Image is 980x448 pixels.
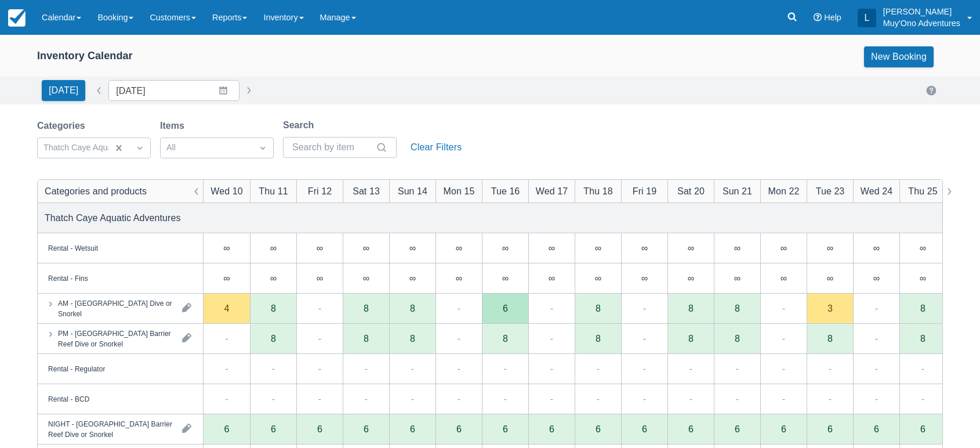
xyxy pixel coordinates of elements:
div: 3 [827,304,833,313]
div: ∞ [714,233,760,263]
div: 6 [596,424,601,433]
div: 6 [435,414,482,445]
div: 8 [364,304,369,313]
div: ∞ [549,273,555,283]
div: ∞ [688,273,694,283]
label: Items [160,119,189,133]
div: 6 [317,424,322,433]
div: Sat 20 [677,184,705,198]
div: ∞ [389,233,435,263]
div: ∞ [549,243,555,252]
div: ∞ [204,263,250,294]
div: ∞ [899,233,946,263]
div: - [875,362,878,375]
div: 6 [621,414,667,445]
div: ∞ [223,273,230,283]
div: - [550,301,553,315]
a: New Booking [864,46,934,67]
div: ∞ [223,243,230,252]
div: ∞ [781,243,787,252]
div: Mon 15 [444,184,475,198]
div: 6 [760,414,807,445]
div: ∞ [363,243,369,252]
div: - [782,331,785,345]
div: ∞ [482,233,528,263]
div: Wed 24 [861,184,892,198]
div: - [458,392,460,406]
div: Sun 21 [723,184,752,198]
div: 6 [827,424,833,433]
div: ∞ [343,263,389,294]
div: 8 [735,304,740,313]
p: Muy'Ono Adventures [883,17,960,29]
div: 6 [899,414,946,445]
div: - [272,392,275,406]
div: ∞ [621,233,667,263]
div: 6 [224,424,230,433]
input: Search by item [292,137,373,158]
div: - [225,331,228,345]
button: Clear Filters [406,137,466,158]
div: ∞ [502,243,509,252]
div: 8 [596,334,601,343]
div: - [736,362,739,375]
div: 6 [874,424,879,433]
div: - [829,392,832,406]
div: - [597,362,600,375]
div: - [411,392,414,406]
div: ∞ [363,273,369,283]
div: Tue 16 [491,184,520,198]
span: Dropdown icon [257,142,268,154]
div: 6 [410,424,415,433]
div: - [643,331,646,345]
div: AM - [GEOGRAPHIC_DATA] Dive or Snorkel [58,298,173,319]
div: 6 [807,414,853,445]
div: 6 [389,414,435,445]
div: ∞ [734,273,741,283]
div: Sun 14 [398,184,427,198]
input: Date [108,80,239,101]
div: ∞ [270,273,277,283]
div: 8 [410,304,415,313]
div: - [504,362,507,375]
div: - [318,392,321,406]
div: 6 [250,414,296,445]
div: - [643,392,646,406]
div: - [782,362,785,375]
img: checkfront-main-nav-mini-logo.png [8,9,26,27]
div: Wed 17 [536,184,568,198]
div: 6 [528,414,575,445]
div: 8 [920,334,925,343]
div: ∞ [409,273,416,283]
div: - [225,392,228,406]
div: ∞ [270,243,277,252]
div: 6 [482,414,528,445]
div: Sat 13 [353,184,380,198]
div: Rental - Wetsuit [48,243,98,253]
div: 6 [271,424,276,433]
div: ∞ [250,233,296,263]
div: 6 [343,414,389,445]
p: [PERSON_NAME] [883,6,960,17]
div: Rental - Fins [48,273,88,283]
div: - [921,392,924,406]
div: 6 [688,424,694,433]
div: ∞ [827,243,833,252]
div: 6 [456,424,462,433]
div: ∞ [667,263,714,294]
span: Help [824,13,841,22]
div: ∞ [435,263,482,294]
div: Thu 25 [908,184,937,198]
div: ∞ [343,233,389,263]
div: 6 [296,414,343,445]
div: Fri 12 [308,184,332,198]
div: 6 [575,414,621,445]
div: 8 [271,304,276,313]
div: Categories and products [45,184,147,198]
div: 6 [781,424,786,433]
div: 8 [410,334,415,343]
div: ∞ [482,263,528,294]
div: Rental - BCD [48,393,89,404]
div: ∞ [641,273,648,283]
div: 6 [204,414,250,445]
